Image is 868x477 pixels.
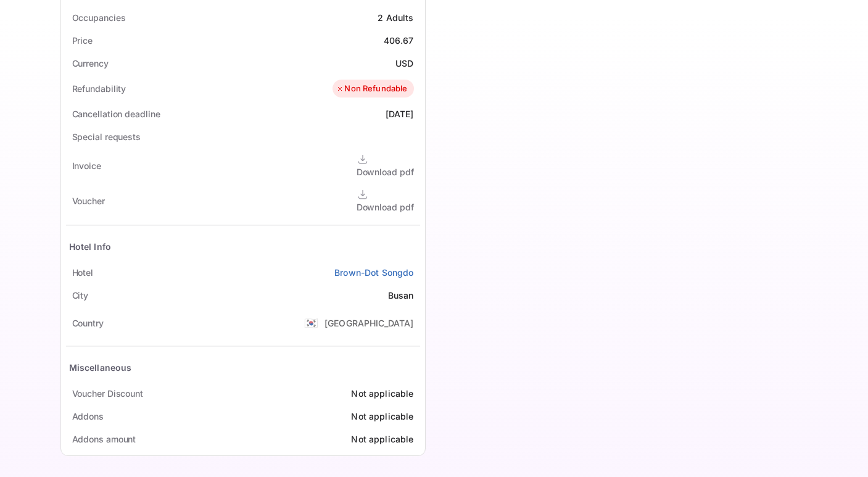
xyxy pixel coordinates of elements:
[386,107,414,120] div: [DATE]
[72,34,93,47] div: Price
[388,289,414,302] div: Busan
[351,387,413,400] div: Not applicable
[72,266,94,279] div: Hotel
[357,201,414,214] div: Download pdf
[72,387,143,400] div: Voucher Discount
[72,130,141,143] div: Special requests
[72,410,104,423] div: Addons
[395,57,413,70] div: USD
[378,11,413,24] div: 2 Adults
[336,83,407,95] div: Non Refundable
[357,165,414,178] div: Download pdf
[72,57,109,70] div: Currency
[351,433,413,446] div: Not applicable
[72,317,104,330] div: Country
[72,159,101,172] div: Invoice
[72,194,105,207] div: Voucher
[304,312,318,334] span: United States
[72,11,126,24] div: Occupancies
[72,82,126,95] div: Refundability
[69,361,132,374] div: Miscellaneous
[72,433,136,446] div: Addons amount
[69,240,112,253] div: Hotel Info
[72,107,160,120] div: Cancellation deadline
[351,410,413,423] div: Not applicable
[384,34,414,47] div: 406.67
[72,289,89,302] div: City
[324,317,414,330] div: [GEOGRAPHIC_DATA]
[334,266,413,279] a: Brown-Dot Songdo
